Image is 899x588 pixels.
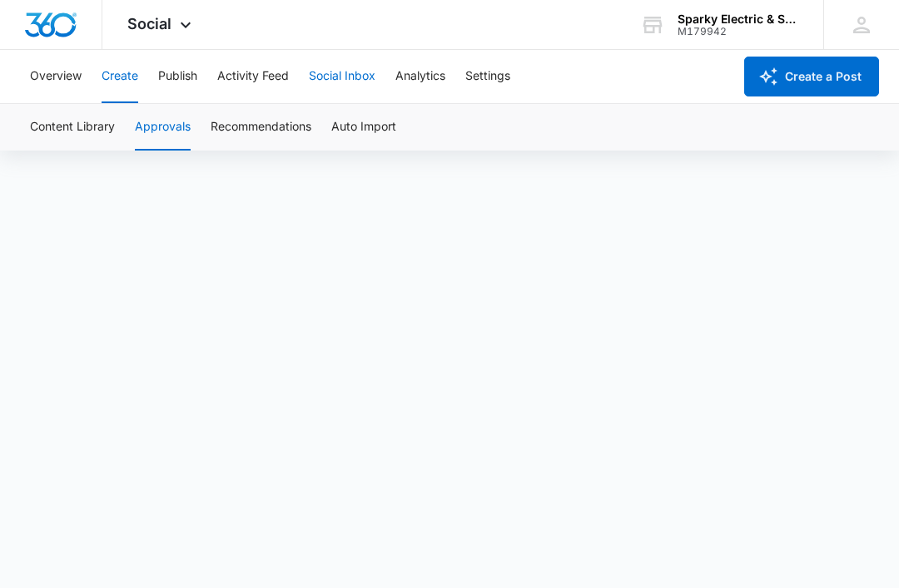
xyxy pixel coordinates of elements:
button: Social Inbox [309,50,375,103]
button: Analytics [395,50,445,103]
button: Approvals [135,104,191,151]
button: Settings [465,50,510,103]
button: Create a Post [744,57,879,96]
button: Create [102,50,138,103]
div: account name [678,12,799,26]
button: Publish [158,50,197,103]
button: Overview [30,50,82,103]
span: Social [127,15,171,32]
button: Recommendations [211,104,311,151]
button: Activity Feed [217,50,289,103]
button: Auto Import [331,104,396,151]
button: Content Library [30,104,115,151]
div: account id [678,26,799,37]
